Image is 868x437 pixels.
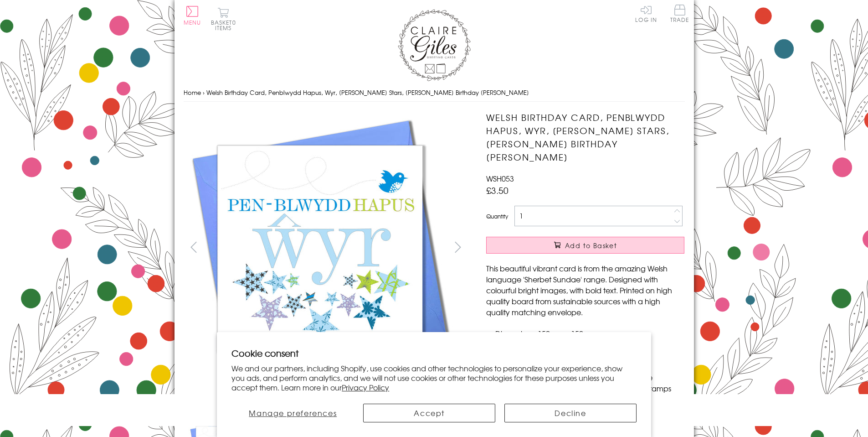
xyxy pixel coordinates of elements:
h1: Welsh Birthday Card, Penblwydd Hapus, Wyr, [PERSON_NAME] Stars, [PERSON_NAME] Birthday [PERSON_NAME] [486,111,684,163]
img: Claire Giles Greetings Cards [398,9,471,81]
span: Trade [670,5,689,22]
nav: breadcrumbs [184,83,685,102]
span: Menu [184,18,201,26]
span: Welsh Birthday Card, Penblwydd Hapus, Wyr, [PERSON_NAME] Stars, [PERSON_NAME] Birthday [PERSON_NAME] [206,88,529,97]
a: Home [184,88,201,97]
span: Manage preferences [249,407,337,418]
p: We and our partners, including Shopify, use cookies and other technologies to personalize your ex... [231,364,637,392]
button: Add to Basket [486,237,684,254]
span: WSH053 [486,173,514,184]
button: Manage preferences [231,404,354,422]
a: Privacy Policy [342,382,389,393]
h2: Cookie consent [231,347,637,359]
span: Add to Basket [565,241,617,250]
button: Accept [363,404,495,422]
li: Dimensions: 150mm x 150mm [495,328,684,339]
a: Log In [635,5,657,22]
button: prev [184,237,204,257]
p: This beautiful vibrant card is from the amazing Welsh language 'Sherbet Sundae' range. Designed w... [486,263,684,317]
button: Menu [184,6,201,25]
button: Basket0 items [211,7,236,31]
img: Welsh Birthday Card, Penblwydd Hapus, Wyr, Blue Stars, Happy Birthday Grandson [184,111,457,385]
span: 0 items [215,18,236,32]
button: next [447,237,468,257]
span: £3.50 [486,184,508,197]
span: › [203,88,205,97]
label: Quantity [486,212,508,220]
button: Decline [504,404,637,422]
a: Trade [670,5,689,24]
